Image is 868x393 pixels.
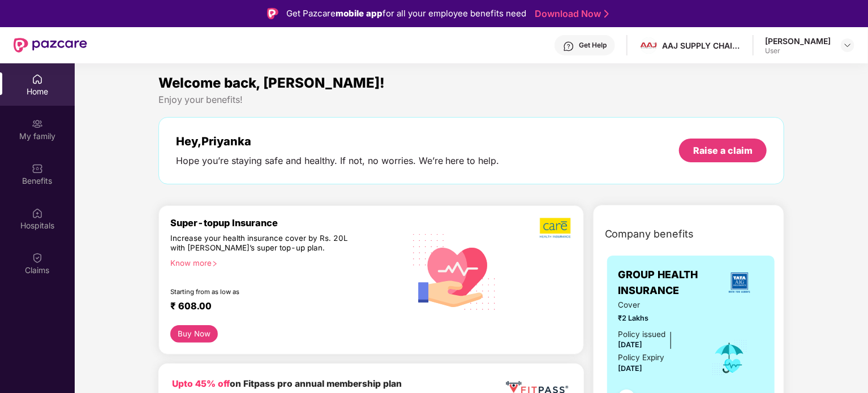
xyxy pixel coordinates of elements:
div: Hey, Priyanka [176,135,500,148]
div: Enjoy your benefits! [158,94,785,106]
img: b5dec4f62d2307b9de63beb79f102df3.png [540,217,572,239]
div: Policy issued [618,329,666,340]
div: AAJ SUPPLY CHAIN MANAGEMENT PRIVATE LIMITED [662,40,741,51]
div: ₹ 608.00 [170,300,393,314]
img: svg+xml;base64,PHN2ZyBpZD0iSGVscC0zMngzMiIgeG1sbnM9Imh0dHA6Ly93d3cudzMub3JnLzIwMDAvc3ZnIiB3aWR0aD... [563,41,574,52]
div: User [765,46,831,55]
div: Increase your health insurance cover by Rs. 20L with [PERSON_NAME]’s super top-up plan. [170,234,356,254]
img: icon [711,339,748,377]
div: Super-topup Insurance [170,217,405,228]
div: [PERSON_NAME] [765,36,831,46]
span: Welcome back, [PERSON_NAME]! [158,75,385,91]
div: Get Help [579,41,607,50]
div: Hope you’re staying safe and healthy. If not, no worries. We’re here to help. [176,155,500,167]
div: Policy Expiry [618,352,665,364]
img: svg+xml;base64,PHN2ZyBpZD0iQmVuZWZpdHMiIHhtbG5zPSJodHRwOi8vd3d3LnczLm9yZy8yMDAwL3N2ZyIgd2lkdGg9Ij... [32,163,43,174]
img: svg+xml;base64,PHN2ZyB3aWR0aD0iMjAiIGhlaWdodD0iMjAiIHZpZXdCb3g9IjAgMCAyMCAyMCIgZmlsbD0ibm9uZSIgeG... [32,118,43,129]
span: right [212,261,218,267]
b: on Fitpass pro annual membership plan [172,378,402,389]
img: aaj%20logo%20v11.1%202.0.jpg [641,37,657,54]
span: Company benefits [605,226,694,242]
div: Know more [170,258,398,266]
img: New Pazcare Logo [14,38,87,53]
img: svg+xml;base64,PHN2ZyBpZD0iQ2xhaW0iIHhtbG5zPSJodHRwOi8vd3d3LnczLm9yZy8yMDAwL3N2ZyIgd2lkdGg9IjIwIi... [32,252,43,264]
img: svg+xml;base64,PHN2ZyBpZD0iSG9zcGl0YWxzIiB4bWxucz0iaHR0cDovL3d3dy53My5vcmcvMjAwMC9zdmciIHdpZHRoPS... [32,208,43,219]
div: Starting from as low as [170,288,356,296]
b: Upto 45% off [172,378,230,389]
img: insurerLogo [724,267,755,298]
img: svg+xml;base64,PHN2ZyBpZD0iRHJvcGRvd24tMzJ4MzIiIHhtbG5zPSJodHRwOi8vd3d3LnczLm9yZy8yMDAwL3N2ZyIgd2... [843,41,852,50]
img: Logo [267,8,278,19]
img: svg+xml;base64,PHN2ZyB4bWxucz0iaHR0cDovL3d3dy53My5vcmcvMjAwMC9zdmciIHhtbG5zOnhsaW5rPSJodHRwOi8vd3... [405,220,505,322]
button: Buy Now [170,325,218,343]
strong: mobile app [336,8,383,19]
img: svg+xml;base64,PHN2ZyBpZD0iSG9tZSIgeG1sbnM9Imh0dHA6Ly93d3cudzMub3JnLzIwMDAvc3ZnIiB3aWR0aD0iMjAiIG... [32,74,43,85]
a: Download Now [535,8,605,20]
img: Stroke [604,8,609,20]
span: ₹2 Lakhs [618,313,696,324]
div: Raise a claim [693,144,753,157]
div: Get Pazcare for all your employee benefits need [286,7,526,20]
span: [DATE] [618,364,643,373]
span: Cover [618,299,696,311]
span: GROUP HEALTH INSURANCE [618,267,716,299]
span: [DATE] [618,340,643,349]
